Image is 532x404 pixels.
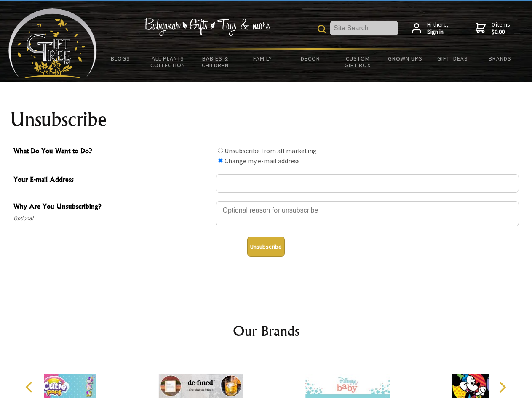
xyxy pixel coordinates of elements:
h1: Unsubscribe [10,109,522,130]
a: Custom Gift Box [334,50,382,74]
a: BLOGS [97,50,144,67]
img: Babyware - Gifts - Toys and more... [8,8,97,78]
span: Why Are You Unsubscribing? [13,201,211,213]
button: Previous [21,378,40,396]
a: 0 items$0.00 [476,21,510,36]
img: Babywear - Gifts - Toys & more [144,18,270,36]
input: What Do You Want to Do? [218,148,223,153]
button: Next [493,378,511,396]
label: Unsubscribe from all marketing [225,146,317,155]
img: product search [318,25,326,33]
a: Family [239,50,287,67]
h2: Our Brands [17,321,516,341]
span: Optional [13,213,211,223]
a: Decor [286,50,334,67]
button: Unsubscribe [247,237,285,257]
a: All Plants Collection [144,50,192,74]
a: Grown Ups [381,50,429,67]
input: Your E-mail Address [216,174,519,193]
a: Babies & Children [192,50,239,74]
span: 0 items [492,21,510,36]
textarea: Why Are You Unsubscribing? [216,201,519,226]
input: Site Search [330,21,398,35]
span: Hi there, [427,21,449,36]
input: What Do You Want to Do? [218,158,223,163]
span: Your E-mail Address [13,174,211,186]
strong: Sign in [427,28,449,36]
span: What Do You Want to Do? [13,146,211,158]
a: Gift Ideas [429,50,476,67]
strong: $0.00 [492,28,510,36]
a: Brands [476,50,524,67]
a: Hi there,Sign in [412,21,449,36]
label: Change my e-mail address [225,157,300,165]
